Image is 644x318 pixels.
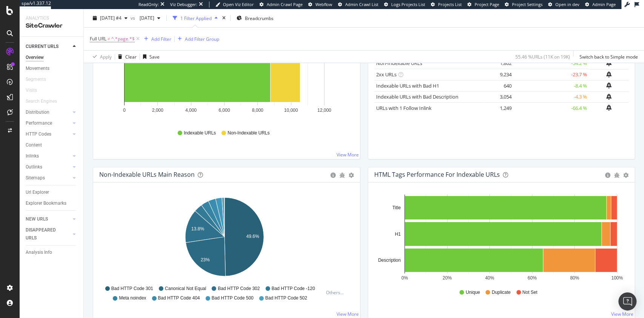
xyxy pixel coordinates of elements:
div: Movements [26,65,49,73]
span: ^.*page.*$ [111,34,135,44]
div: Distribution [26,108,49,116]
span: Non-Indexable URLs [227,130,269,136]
a: Logs Projects List [384,2,425,8]
a: Open Viz Editor [215,2,254,8]
span: Logs Projects List [391,2,425,7]
div: Url Explorer [26,188,49,196]
div: A chart. [99,35,350,123]
a: 2xx URLs [376,71,397,78]
span: Bad HTTP Code 500 [212,295,254,301]
a: URLs with 1 Follow Inlink [376,105,432,111]
span: Bad HTTP Code 502 [265,295,307,301]
a: Explorer Bookmarks [26,199,78,207]
span: Bad HTTP Code 404 [158,295,200,301]
span: Admin Crawl List [345,2,378,7]
td: -8.4 % [513,80,589,91]
a: View More [337,311,359,317]
div: bell-plus [606,105,612,111]
div: Open Intercom Messenger [618,292,636,310]
a: View More [337,151,359,158]
text: H1 [395,232,401,237]
a: View More [611,311,633,317]
div: SiteCrawler [26,22,77,30]
text: 23% [201,257,210,262]
div: Add Filter Group [185,36,219,42]
td: -66.4 % [513,102,589,114]
div: Inlinks [26,152,39,160]
text: 100% [611,275,623,281]
a: Project Settings [505,2,543,8]
div: Add Filter [151,36,171,42]
div: A chart. [99,195,350,282]
span: Open Viz Editor [223,2,254,7]
div: Explorer Bookmarks [26,199,66,207]
div: A chart. [374,195,625,282]
a: Outlinks [26,163,71,171]
span: Project Page [475,2,499,7]
span: Projects List [438,2,462,7]
div: ReadOnly: [138,2,159,8]
button: 1 Filter Applied [170,12,221,24]
span: Meta noindex [119,295,146,301]
span: Breadcrumbs [245,15,274,21]
div: bug [614,173,619,178]
text: 2,000 [152,108,163,113]
a: DISAPPEARED URLS [26,226,71,242]
button: Apply [90,51,112,63]
a: Project Page [467,2,499,8]
span: Webflow [315,2,332,7]
a: CURRENT URLS [26,43,71,51]
a: Performance [26,119,71,127]
td: -4.3 % [513,91,589,103]
div: HTTP Codes [26,130,51,138]
text: 80% [570,275,579,281]
text: 6,000 [218,108,230,113]
button: Save [140,51,160,63]
button: [DATE] #4 [90,12,131,24]
span: ≠ [108,36,110,42]
a: Admin Crawl List [338,2,378,8]
span: vs [131,15,137,21]
a: Search Engines [26,97,65,105]
div: Apply [100,53,112,60]
span: 2025 Sep. 1st #4 [100,15,121,21]
a: Visits [26,86,45,94]
div: 1 Filter Applied [180,15,212,21]
td: 9,234 [483,69,513,80]
div: HTML Tags Performance for Indexable URLs [374,171,500,178]
div: Search Engines [26,97,57,105]
div: bell-plus [606,94,612,100]
div: circle-info [605,173,610,178]
div: gear [349,173,354,178]
a: Projects List [431,2,462,8]
text: 10,000 [284,108,298,113]
div: Switch back to Simple mode [579,53,638,60]
button: Clear [115,51,137,63]
span: Bad HTTP Code -120 [272,286,315,292]
text: 13.8% [191,226,204,232]
button: Add Filter [141,34,171,43]
a: NEW URLS [26,215,71,223]
button: Breadcrumbs [234,12,277,24]
a: Distribution [26,108,71,116]
td: 3,054 [483,91,513,103]
div: NEW URLS [26,215,48,223]
button: [DATE] [137,12,163,24]
div: bell-plus [606,71,612,77]
td: -54.2 % [513,58,589,69]
div: Analysis Info [26,249,52,256]
a: Url Explorer [26,188,78,196]
div: Viz Debugger: [170,2,197,8]
button: Add Filter Group [175,34,219,43]
text: 12,000 [317,108,331,113]
text: 8,000 [252,108,263,113]
div: 55.46 % URLs ( 11K on 19K ) [515,53,570,60]
span: Canonical Not Equal [165,286,206,292]
div: bug [340,173,345,178]
span: Admin Crawl Page [267,2,303,7]
span: Admin Page [592,2,616,7]
td: 1,802 [483,58,513,69]
a: Sitemaps [26,174,71,182]
span: Unique [466,289,480,296]
a: Indexable URLs with Bad Description [376,93,458,100]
